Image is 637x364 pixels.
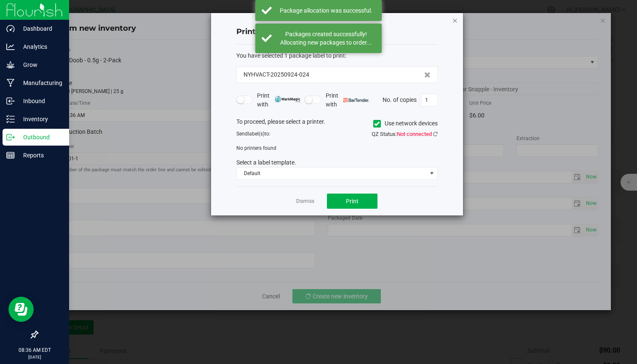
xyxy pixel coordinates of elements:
span: No. of copies [383,96,417,103]
span: Send to: [236,131,270,137]
inline-svg: Inbound [6,97,15,105]
p: [DATE] [4,354,65,360]
span: Print with [326,91,369,109]
h4: Print package label [236,27,438,37]
p: Analytics [15,42,65,52]
span: NYHVACT-20250924-024 [244,70,309,79]
span: QZ Status: [372,131,438,137]
span: No printers found [236,145,276,151]
span: label(s) [248,131,265,137]
span: You have selected 1 package label to print [236,52,345,59]
label: Use network devices [373,119,438,128]
div: : [236,51,438,60]
p: Inbound [15,96,65,106]
iframe: Resource center [8,297,34,322]
span: Default [237,167,427,179]
inline-svg: Reports [6,151,15,159]
p: Grow [15,60,65,70]
div: Packages created successfully! Allocating new packages to order... [276,30,375,47]
p: Inventory [15,114,65,124]
p: Manufacturing [15,78,65,88]
div: Select a label template. [230,158,444,167]
inline-svg: Analytics [6,43,15,51]
button: Print [327,194,377,209]
a: Dismiss [296,198,314,205]
span: Print with [257,91,300,109]
div: Package allocation was successful. [276,6,375,15]
img: bartender.png [343,98,369,102]
span: Not connected [397,131,432,137]
img: mark_magic_cybra.png [275,96,300,102]
inline-svg: Dashboard [6,24,15,33]
p: Reports [15,150,65,160]
p: Dashboard [15,24,65,34]
inline-svg: Outbound [6,133,15,141]
inline-svg: Grow [6,61,15,69]
inline-svg: Inventory [6,115,15,123]
inline-svg: Manufacturing [6,79,15,87]
p: Outbound [15,132,65,142]
p: 08:36 AM EDT [4,346,65,354]
span: Print [346,198,359,205]
div: To proceed, please select a printer. [230,117,444,130]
